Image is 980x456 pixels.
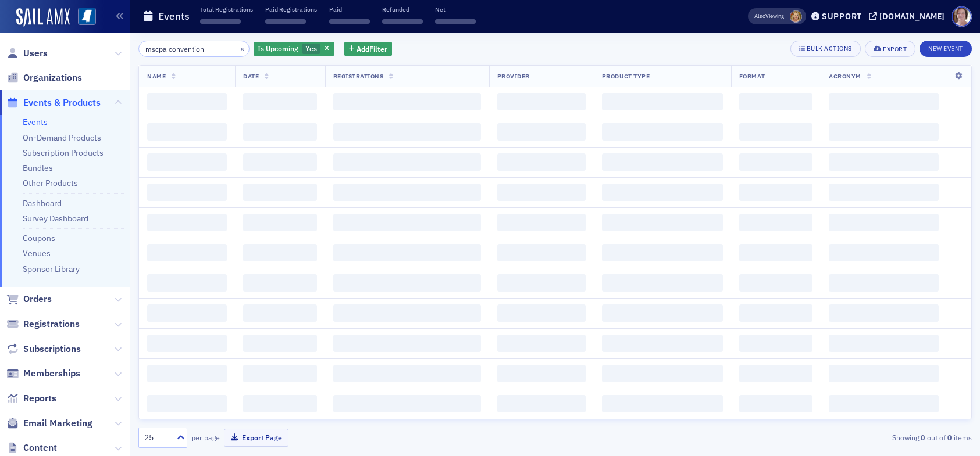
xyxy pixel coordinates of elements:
span: ‌ [602,335,723,352]
div: Bulk Actions [807,45,852,52]
span: ‌ [333,274,481,292]
img: SailAMX [16,8,70,27]
span: Orders [23,293,52,306]
span: Format [739,72,765,80]
span: Profile [952,6,972,27]
p: Refunded [382,5,423,13]
div: [DOMAIN_NAME] [879,11,945,21]
a: Dashboard [23,198,62,209]
span: ‌ [497,244,586,261]
span: ‌ [602,184,723,201]
span: Events & Products [23,96,101,109]
span: ‌ [243,93,316,110]
span: ‌ [147,184,227,201]
span: ‌ [147,123,227,141]
p: Paid Registrations [265,5,317,13]
span: ‌ [243,304,316,322]
span: ‌ [382,19,423,24]
span: ‌ [497,153,586,171]
span: ‌ [602,365,723,382]
span: ‌ [829,335,939,352]
span: ‌ [602,244,723,261]
span: ‌ [497,184,586,201]
span: Registrations [23,318,80,331]
span: ‌ [829,123,939,141]
span: ‌ [829,214,939,231]
span: ‌ [497,214,586,231]
span: ‌ [147,93,227,110]
span: ‌ [829,365,939,382]
span: ‌ [497,335,586,352]
span: ‌ [602,93,723,110]
label: per page [191,432,220,443]
span: ‌ [243,244,316,261]
span: ‌ [243,123,316,141]
span: ‌ [147,214,227,231]
span: ‌ [147,395,227,412]
span: ‌ [829,184,939,201]
a: Events & Products [6,96,101,109]
span: ‌ [147,153,227,171]
button: × [237,43,248,53]
span: ‌ [333,214,481,231]
span: ‌ [829,395,939,412]
span: ‌ [739,93,812,110]
span: Registrations [333,72,384,80]
span: ‌ [333,93,481,110]
span: Yes [305,44,317,53]
strong: 0 [946,432,954,443]
a: Subscription Products [23,148,104,158]
span: ‌ [829,304,939,322]
a: Survey Dashboard [23,213,88,224]
span: ‌ [602,153,723,171]
a: Users [6,47,48,60]
a: Reports [6,392,56,405]
div: Also [754,12,765,20]
span: ‌ [829,274,939,292]
span: ‌ [333,395,481,412]
span: Ellen Vaughn [790,10,802,23]
a: Content [6,441,57,454]
span: ‌ [243,335,316,352]
h1: Events [158,9,190,23]
span: ‌ [147,365,227,382]
span: ‌ [739,335,812,352]
span: ‌ [329,19,370,24]
span: Add Filter [357,44,387,54]
span: Email Marketing [23,417,92,430]
span: ‌ [739,214,812,231]
span: ‌ [333,123,481,141]
span: ‌ [497,274,586,292]
span: ‌ [497,365,586,382]
span: Users [23,47,48,60]
span: ‌ [435,19,476,24]
span: Is Upcoming [258,44,298,53]
button: AddFilter [344,42,392,56]
span: ‌ [243,395,316,412]
span: Reports [23,392,56,405]
p: Total Registrations [200,5,253,13]
div: Yes [254,42,334,56]
span: ‌ [829,93,939,110]
span: ‌ [200,19,241,24]
a: Coupons [23,233,55,243]
img: SailAMX [78,8,96,26]
span: Product Type [602,72,650,80]
span: ‌ [265,19,306,24]
span: ‌ [147,274,227,292]
span: ‌ [739,395,812,412]
button: Export Page [224,429,288,447]
a: View Homepage [70,8,96,27]
span: ‌ [243,214,316,231]
span: ‌ [497,93,586,110]
span: ‌ [739,123,812,141]
span: ‌ [829,244,939,261]
button: Bulk Actions [790,41,861,57]
span: ‌ [497,304,586,322]
a: New Event [920,42,972,53]
span: ‌ [739,153,812,171]
div: 25 [144,432,170,444]
p: Net [435,5,476,13]
span: Subscriptions [23,343,81,356]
